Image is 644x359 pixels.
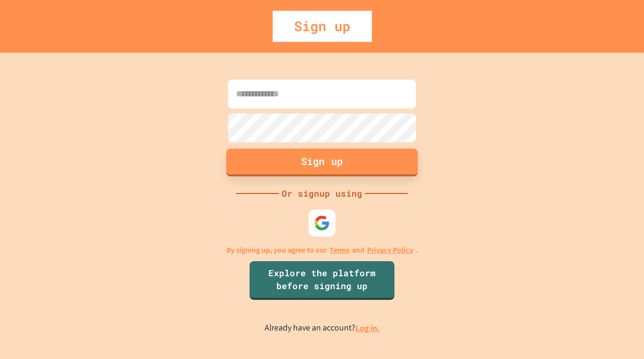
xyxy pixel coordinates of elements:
[273,11,372,42] div: Sign up
[265,321,380,335] p: Already have an account?
[355,322,380,334] a: Log in.
[314,215,330,231] img: google-icon.svg
[226,245,418,256] p: By signing up, you agree to our and .
[279,187,365,200] div: Or signup using
[226,148,418,176] button: Sign up
[330,245,349,256] a: Terms
[250,261,394,300] a: Explore the platform before signing up
[367,245,413,256] a: Privacy Policy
